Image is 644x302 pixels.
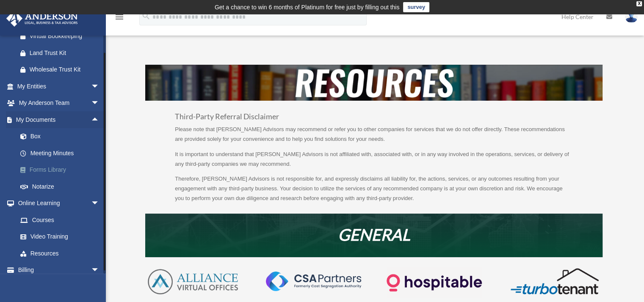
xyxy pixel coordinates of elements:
span: arrow_drop_down [91,195,108,212]
a: Virtual Bookkeeping [12,28,112,45]
span: arrow_drop_down [91,78,108,95]
a: Courses [12,211,112,228]
a: Land Trust Kit [12,44,112,61]
img: Logo-transparent-dark [387,267,482,298]
p: Therefore, [PERSON_NAME] Advisors is not responsible for, and expressly disclaims all liability f... [175,174,573,203]
img: User Pic [625,11,638,23]
a: My Documentsarrow_drop_up [6,111,112,128]
img: turbotenant [507,267,602,295]
div: Land Trust Kit [30,48,102,58]
a: Wholesale Trust Kit [12,61,112,78]
a: Video Training [12,228,112,245]
i: menu [114,12,124,22]
span: arrow_drop_down [91,95,108,112]
h3: Third-Party Referral Disclaimer [175,113,573,125]
a: My Entitiesarrow_drop_down [6,78,112,95]
i: search [141,11,151,21]
a: menu [114,15,124,22]
p: It is important to understand that [PERSON_NAME] Advisors is not affiliated with, associated with... [175,150,573,175]
span: arrow_drop_up [91,111,108,129]
a: Resources [12,245,108,262]
a: My Anderson Teamarrow_drop_down [6,95,112,112]
a: Billingarrow_drop_down [6,262,112,279]
img: Anderson Advisors Platinum Portal [4,10,80,27]
div: Wholesale Trust Kit [30,64,102,75]
p: Please note that [PERSON_NAME] Advisors may recommend or refer you to other companies for service... [175,125,573,150]
a: survey [403,2,429,12]
span: arrow_drop_down [91,262,108,279]
a: Notarize [12,178,112,195]
a: Forms Library [12,162,112,178]
img: CSA-partners-Formerly-Cost-Segregation-Authority [266,272,361,291]
div: Get a chance to win 6 months of Platinum for free just by filling out this [215,2,400,12]
div: close [636,1,642,6]
a: Online Learningarrow_drop_down [6,195,112,212]
a: Meeting Minutes [12,145,112,162]
div: Virtual Bookkeeping [30,31,102,41]
em: GENERAL [338,225,410,244]
img: resources-header [145,65,603,100]
a: Box [12,128,112,145]
img: AVO-logo-1-color [145,267,240,296]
